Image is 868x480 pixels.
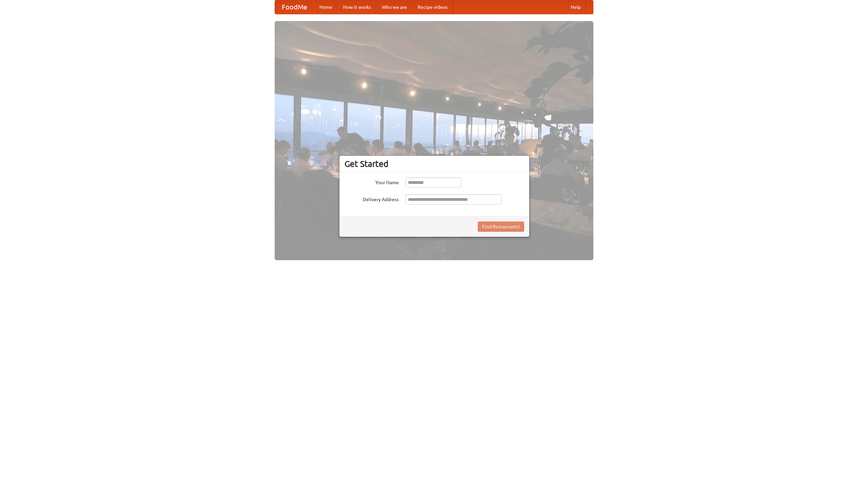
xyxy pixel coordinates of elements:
a: FoodMe [275,0,314,14]
a: Who we are [376,0,412,14]
label: Delivery Address [344,194,399,203]
a: Home [314,0,338,14]
a: How it works [338,0,376,14]
button: Find Restaurants! [478,222,524,232]
a: Help [565,0,586,14]
label: Your Name [344,177,399,186]
a: Recipe videos [412,0,453,14]
h3: Get Started [344,159,524,169]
